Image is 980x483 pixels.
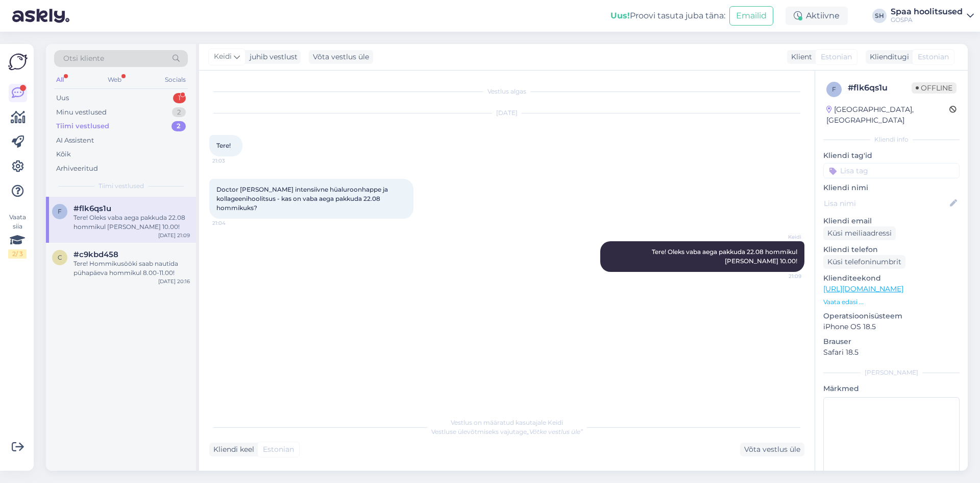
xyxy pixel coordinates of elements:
div: Socials [163,73,188,86]
span: Doctor [PERSON_NAME] intensiivne hüaluroonhappe ja kollageenihoolitsus - kas on vaba aega pakkuda... [216,186,389,212]
b: Uus! [610,11,630,20]
div: Aktiivne [786,7,848,25]
span: Offline [912,82,957,94]
span: 21:03 [212,157,251,165]
div: Proovi tasuta juba täna: [610,10,725,22]
a: [URL][DOMAIN_NAME] [823,284,903,293]
p: Märkmed [823,383,960,394]
div: 2 [171,121,186,131]
span: Estonian [918,52,949,62]
div: Küsi meiliaadressi [823,226,896,240]
div: Võta vestlus üle [309,50,373,64]
div: [DATE] 20:16 [158,278,190,285]
div: Spaa hoolitsused [891,8,963,16]
div: Tere! Oleks vaba aega pakkuda 22.08 hommikul [PERSON_NAME] 10.00! [73,213,190,232]
div: Kliendi info [823,135,960,144]
p: Kliendi nimi [823,182,960,193]
p: Kliendi tag'id [823,150,960,161]
div: AI Assistent [56,135,94,146]
span: f [58,208,62,215]
p: Operatsioonisüsteem [823,311,960,321]
div: 2 / 3 [8,249,27,259]
div: GOSPA [891,16,963,24]
span: #flk6qs1u [73,204,111,213]
div: 2 [172,107,186,118]
div: All [54,73,66,86]
span: Vestluse ülevõtmiseks vajutage [431,428,583,435]
span: Keidi [763,233,801,241]
div: SH [872,9,887,23]
div: Võta vestlus üle [740,443,804,456]
p: Vaata edasi ... [823,297,960,307]
div: # flk6qs1u [848,82,912,94]
span: 21:04 [212,219,251,227]
i: „Võtke vestlus üle” [527,428,583,435]
div: Küsi telefoninumbrit [823,255,905,269]
div: Kliendi keel [209,444,254,455]
span: #c9kbd458 [73,250,118,259]
p: Kliendi telefon [823,244,960,255]
div: Uus [56,93,69,103]
div: Tere! Hommikusööki saab nautida pühapäeva hommikul 8.00-11.00! [73,259,190,278]
span: Vestlus on määratud kasutajale Keidi [451,419,563,426]
span: c [58,254,62,261]
p: Kliendi email [823,216,960,226]
div: Kõik [56,149,71,159]
div: [GEOGRAPHIC_DATA], [GEOGRAPHIC_DATA] [826,104,949,126]
div: Arhiveeritud [56,164,98,174]
span: Tere! Oleks vaba aega pakkuda 22.08 hommikul [PERSON_NAME] 10.00! [652,248,799,265]
input: Lisa nimi [824,198,948,209]
p: iPhone OS 18.5 [823,321,960,332]
span: Keidi [214,51,232,62]
div: 1 [173,93,186,103]
p: Klienditeekond [823,273,960,284]
div: Tiimi vestlused [56,121,109,131]
div: Minu vestlused [56,107,107,118]
div: juhib vestlust [246,52,298,62]
span: Tiimi vestlused [99,181,144,191]
span: f [832,85,836,93]
div: Vestlus algas [209,87,804,96]
div: [PERSON_NAME] [823,368,960,377]
p: Brauser [823,336,960,347]
span: Estonian [263,444,294,455]
a: Spaa hoolitsusedGOSPA [891,8,974,24]
div: Klient [787,52,812,62]
div: [DATE] [209,108,804,118]
span: Estonian [821,52,852,62]
span: Tere! [216,142,231,149]
div: Web [106,73,124,86]
img: Askly Logo [8,52,28,72]
div: Klienditugi [866,52,909,62]
p: Safari 18.5 [823,347,960,358]
button: Emailid [729,6,773,26]
span: 21:09 [763,272,801,280]
span: Otsi kliente [63,53,104,64]
div: [DATE] 21:09 [158,232,190,239]
div: Vaata siia [8,213,27,259]
input: Lisa tag [823,163,960,178]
